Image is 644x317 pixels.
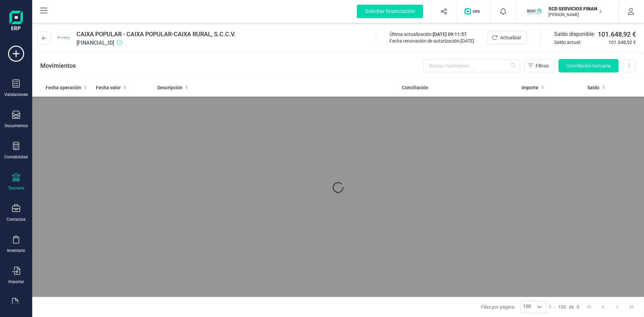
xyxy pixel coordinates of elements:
[8,186,24,191] div: Tesorería
[465,8,482,15] img: Logo de OPS
[554,30,595,38] span: Saldo disponible:
[625,301,638,313] button: Last Page
[433,32,467,37] span: [DATE] 09:11:57
[608,39,636,46] span: 101.648,92 €
[548,5,602,12] p: SCD SERVICIOS FINANCIEROS SL
[402,84,428,91] span: Conciliación
[611,301,624,313] button: Next Page
[524,59,554,72] button: Filtros
[598,30,636,39] span: 101.648,92 €
[76,30,236,39] span: CAIXA POPULAR - CAIXA POPULAR-CAIXA RURAL, S.C.C.V.
[521,301,533,313] span: 100
[554,39,606,46] span: Saldo actual:
[8,279,24,284] div: Importar
[566,62,611,69] span: Conciliación bancaria
[558,59,619,72] button: Conciliación bancaria
[357,5,423,18] div: Solicitar financiación
[536,62,549,69] span: Filtros
[524,1,610,22] button: SCSCD SERVICIOS FINANCIEROS SL[PERSON_NAME]
[389,38,474,44] div: Fecha renovación de autorización:
[4,154,28,160] div: Contabilidad
[522,84,538,91] span: Importe
[488,31,527,44] button: Actualizar
[9,11,23,32] img: Logo Finanedi
[7,217,25,222] div: Contactos
[558,304,566,310] span: 100
[389,31,474,38] div: Última actualización:
[527,4,542,19] img: SC
[597,301,609,313] button: Previous Page
[569,304,574,310] span: de
[4,92,28,97] div: Validaciones
[461,1,486,22] button: Logo de OPS
[587,84,599,91] span: Saldo
[157,84,182,91] span: Descripción
[5,123,28,128] div: Documentos
[76,39,236,47] span: [FINANCIAL_ID]
[549,304,579,310] div: -
[461,38,474,44] span: [DATE]
[96,84,121,91] span: Fecha valor
[349,1,431,22] button: Solicitar financiación
[500,34,521,41] span: Actualizar
[481,301,546,313] div: Filas por página:
[583,301,595,313] button: First Page
[577,304,579,310] span: 0
[7,248,25,253] div: Inventario
[549,304,551,310] span: 1
[423,59,520,72] input: Buscar movimiento...
[548,12,602,17] p: [PERSON_NAME]
[46,84,81,91] span: Fecha operación
[40,61,76,70] p: Movimientos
